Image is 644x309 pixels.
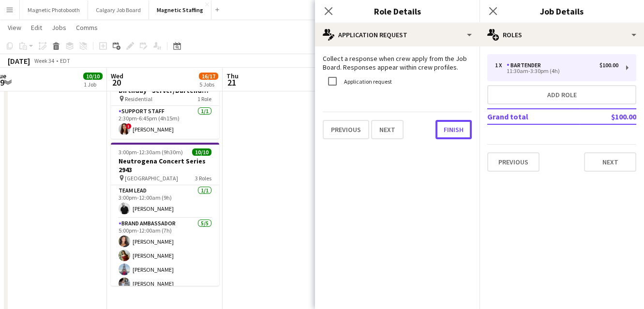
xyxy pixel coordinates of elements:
button: Next [584,152,636,172]
div: Roles [479,23,644,46]
span: Residential [125,95,152,103]
a: Jobs [48,21,70,34]
span: Thu [226,72,239,80]
button: Magnetic Staffing [149,0,211,19]
span: ! [126,123,132,129]
div: 1 Job [84,81,102,88]
button: Previous [323,120,369,139]
span: [GEOGRAPHIC_DATA] [125,175,178,182]
app-card-role: Team Lead1/13:00pm-12:00am (9h)[PERSON_NAME] [111,185,219,218]
span: 3 Roles [195,175,211,182]
div: Bartender [507,62,545,69]
span: 10/10 [192,148,211,156]
div: 11:30am-3:30pm (4h) [495,69,618,74]
a: Comms [72,21,102,34]
button: Next [371,120,404,139]
span: 16/17 [199,73,218,80]
button: Finish [435,120,472,139]
span: 10/10 [83,73,103,80]
span: Jobs [52,23,66,32]
span: 1 Role [197,95,211,103]
app-job-card: 3:00pm-12:30am (9h30m) (Thu)10/10Neutrogena Concert Series 2943 [GEOGRAPHIC_DATA]3 RolesTeam Lead... [111,143,219,286]
td: $100.00 [579,109,636,124]
button: Calgary Job Board [88,0,149,19]
app-job-card: 2:30pm-6:45pm (4h15m)1/1[PERSON_NAME]'s 11th Birthday - Server/Bartender #3104 Residential1 RoleS... [111,63,219,139]
span: 20 [109,77,123,88]
app-card-role: Support Staff1/12:30pm-6:45pm (4h15m)![PERSON_NAME] [111,106,219,139]
button: Magnetic Photobooth [20,0,88,19]
div: [DATE] [8,56,30,66]
button: Add role [487,85,636,104]
span: 21 [225,77,239,88]
h3: Job Details [479,5,644,17]
p: Collect a response when crew apply from the Job Board. Responses appear within crew profiles. [323,54,472,72]
span: Comms [76,23,98,32]
span: Week 34 [32,57,56,64]
span: Wed [111,72,123,80]
span: View [8,23,21,32]
h3: Role Details [315,5,479,17]
div: 5 Jobs [199,81,218,88]
button: Previous [487,152,539,172]
div: Application Request [315,23,479,46]
div: $100.00 [599,62,618,69]
div: EDT [60,57,70,64]
label: Application request [342,78,392,85]
span: 3:00pm-12:30am (9h30m) (Thu) [119,148,192,156]
h3: Neutrogena Concert Series 2943 [111,157,219,174]
span: Edit [31,23,42,32]
td: Grand total [487,109,579,124]
a: View [4,21,25,34]
div: 1 x [495,62,507,69]
app-card-role: Brand Ambassador5/55:00pm-12:00am (7h)[PERSON_NAME][PERSON_NAME][PERSON_NAME][PERSON_NAME] [111,218,219,307]
a: Edit [27,21,46,34]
